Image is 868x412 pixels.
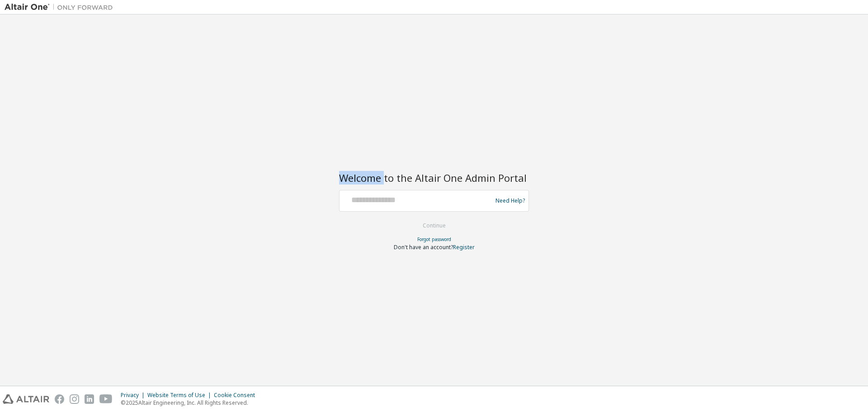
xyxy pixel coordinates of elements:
[147,392,214,399] div: Website Terms of Use
[5,3,118,12] img: Altair One
[70,394,79,404] img: instagram.svg
[417,236,451,242] a: Forgot password
[339,171,529,184] h2: Welcome to the Altair One Admin Portal
[85,394,94,404] img: linkedin.svg
[453,243,475,251] a: Register
[3,394,49,404] img: altair_logo.svg
[394,243,453,251] span: Don't have an account?
[99,394,113,404] img: youtube.svg
[214,392,260,399] div: Cookie Consent
[55,394,64,404] img: facebook.svg
[495,200,525,201] a: Need Help?
[121,392,147,399] div: Privacy
[121,399,260,407] p: © 2025 Altair Engineering, Inc. All Rights Reserved.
